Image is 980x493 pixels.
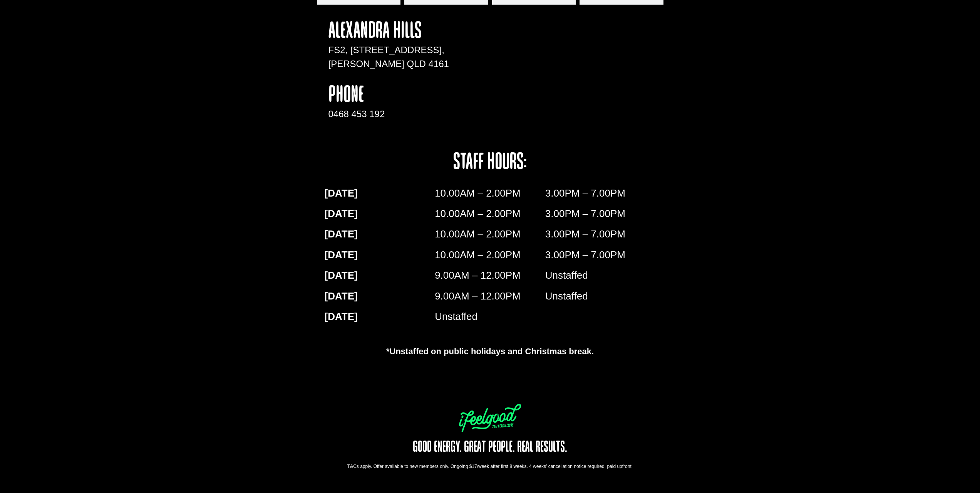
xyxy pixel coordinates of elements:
p: 9.00AM – 12.00PM [435,268,545,283]
p: 3.00PM – 7.00PM [545,227,656,242]
div: *Unstaffed on public holidays and Christmas break. [317,345,663,358]
div: T&Cs apply. Offer available to new members only. Ongoing $17/week after first 8 weeks. 4 weeks’ c... [317,463,663,470]
p: Unstaffed [435,309,545,324]
p: [DATE] [325,289,435,304]
h4: staff hours: [395,151,585,174]
p: 10.00AM – 2.00PM [435,247,545,262]
p: 9.00AM – 12.00PM [435,289,545,304]
p: [DATE] [325,268,435,283]
p: 10.00AM – 2.00PM [435,227,545,242]
p: 10.00AM – 2.00PM [435,206,545,221]
p: Unstaffed [545,289,656,304]
p: FS2, [STREET_ADDRESS], [PERSON_NAME] QLD 4161 [328,43,450,71]
div: Unstaffed [545,268,656,288]
p: 3.00PM – 7.00PM [545,206,656,221]
p: [DATE] [325,186,435,201]
p: [DATE] [325,227,435,242]
p: 3.00PM – 7.00PM [545,186,656,201]
iframe: apbct__label_id__gravity_form [466,20,652,136]
p: [DATE] [325,206,435,221]
div: 0468 453 192 [328,107,450,121]
h5: Good Energy. Great People. Real Results. [393,440,587,455]
p: 10.00AM – 2.00PM [435,186,545,201]
p: [DATE] [325,247,435,262]
h4: Alexandra Hills [328,20,450,43]
p: 3.00PM – 7.00PM [545,247,656,262]
p: [DATE] [325,309,435,324]
h4: phone [328,84,450,107]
